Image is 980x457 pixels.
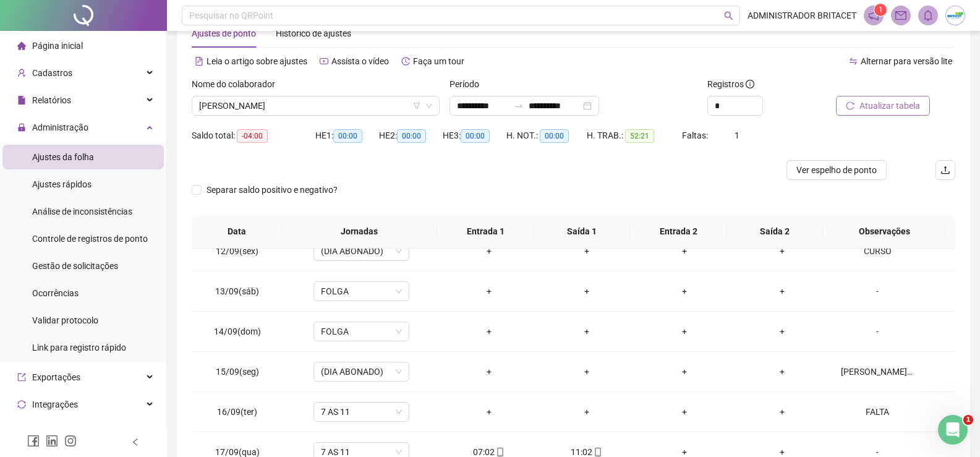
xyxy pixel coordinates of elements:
[32,315,98,325] span: Validar protocolo
[437,215,534,249] th: Entrada 1
[895,10,906,21] span: mail
[379,129,443,143] div: HE 2:
[192,129,315,143] div: Saldo total:
[27,435,40,447] span: facebook
[32,41,83,51] span: Página inicial
[748,9,856,22] span: ADMINISTRADOR BRITACET
[841,405,914,419] div: FALTA
[192,28,256,38] span: Ajustes de ponto
[192,77,283,91] label: Nome do colaborador
[514,101,524,111] span: to
[841,325,914,338] div: -
[32,207,132,216] span: Análise de inconsistências
[646,284,723,298] div: +
[413,56,464,66] span: Faça um tour
[938,415,968,445] iframe: Intercom live chat
[786,160,887,180] button: Ver espelho de ponto
[321,282,402,301] span: FOLGA
[333,129,362,143] span: 00:00
[214,327,261,336] span: 14/09(dom)
[646,405,723,419] div: +
[315,129,379,143] div: HE 1:
[450,77,487,91] label: Período
[841,284,914,298] div: -
[215,447,260,457] span: 17/09(qua)
[450,244,528,258] div: +
[195,57,203,66] span: file-text
[46,435,58,447] span: linkedin
[514,101,524,111] span: swap-right
[846,101,854,110] span: reload
[548,325,626,338] div: +
[587,129,682,143] div: H. TRAB.:
[592,448,602,456] span: mobile
[841,244,914,258] div: CURSO
[17,400,26,409] span: sync
[940,165,950,175] span: upload
[32,399,78,409] span: Integrações
[946,6,965,25] img: 73035
[506,129,587,143] div: H. NOT.:
[548,284,626,298] div: +
[724,11,733,20] span: search
[32,261,118,271] span: Gestão de solicitações
[849,57,858,66] span: swap
[321,242,402,260] span: (DIA ABONADO)
[735,130,739,140] span: 1
[823,215,946,249] th: Observações
[534,215,630,249] th: Saída 1
[413,102,420,109] span: filter
[495,448,505,456] span: mobile
[217,407,257,417] span: 16/09(ter)
[868,10,879,21] span: notification
[682,130,710,140] span: Faltas:
[461,129,490,143] span: 00:00
[450,284,528,298] div: +
[321,322,402,341] span: FOLGA
[859,99,920,113] span: Atualizar tabela
[646,244,723,258] div: +
[17,41,26,50] span: home
[17,123,26,132] span: lock
[215,286,259,296] span: 13/09(sáb)
[237,129,268,143] span: -04:00
[841,365,914,378] div: [PERSON_NAME] CRM: 29892/CE CID: NAO INFORMADO
[282,215,437,249] th: Jornadas
[192,215,282,249] th: Data
[450,325,528,338] div: +
[17,373,26,382] span: export
[874,4,887,16] sup: 1
[443,129,506,143] div: HE 3:
[630,215,726,249] th: Entrada 2
[922,10,934,21] span: bell
[879,6,883,14] span: 1
[32,427,83,437] span: Aceite de uso
[199,96,432,115] span: FRANCISCO CLEVESSON DA COSTA MOREIRA
[836,96,930,116] button: Atualizar tabela
[216,246,258,256] span: 12/09(sex)
[32,179,92,189] span: Ajustes rápidos
[743,325,821,338] div: +
[726,215,823,249] th: Saída 2
[32,95,71,105] span: Relatórios
[32,288,79,298] span: Ocorrências
[32,343,126,352] span: Link para registro rápido
[963,415,973,425] span: 1
[425,102,433,109] span: down
[796,163,877,177] span: Ver espelho de ponto
[276,28,351,38] span: Histórico de ajustes
[401,57,410,66] span: history
[548,405,626,419] div: +
[646,325,723,338] div: +
[32,122,88,132] span: Administração
[625,129,654,143] span: 52:21
[743,284,821,298] div: +
[861,56,952,66] span: Alternar para versão lite
[743,244,821,258] div: +
[743,405,821,419] div: +
[32,234,148,244] span: Controle de registros de ponto
[707,77,754,91] span: Registros
[548,365,626,378] div: +
[743,365,821,378] div: +
[833,224,936,238] span: Observações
